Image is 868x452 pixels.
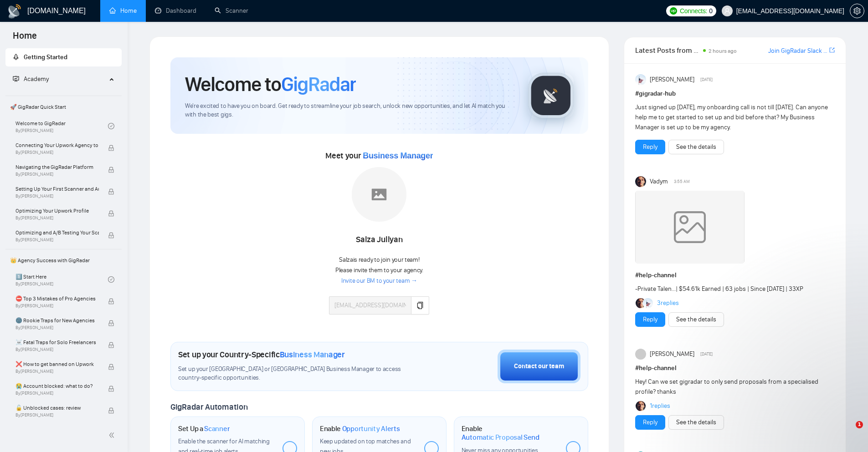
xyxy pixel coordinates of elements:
span: 🌚 Rookie Traps for New Agencies [15,316,99,325]
span: 🚀 GigRadar Quick Start [6,98,121,116]
span: Scanner [204,424,230,433]
span: Home [5,29,44,48]
span: By [PERSON_NAME] [15,172,99,177]
span: rocket [13,54,19,60]
img: gigradar-logo.png [528,73,574,118]
span: GigRadar [281,72,356,96]
span: ❌ How to get banned on Upwork [15,360,99,369]
a: Private Talen... [637,285,676,293]
span: copy [416,302,424,309]
span: lock [108,386,114,392]
span: Optimizing Your Upwork Profile [15,206,99,215]
span: GigRadar Automation [170,402,247,412]
span: Salza is ready to join your team! [339,256,419,264]
span: lock [108,145,114,151]
span: lock [108,188,114,195]
span: By [PERSON_NAME] [15,303,99,309]
span: lock [108,232,114,239]
span: By [PERSON_NAME] [15,412,99,418]
span: fund-projection-screen [13,76,19,82]
h1: # help-channel [635,270,835,280]
h1: # help-channel [635,363,835,373]
span: By [PERSON_NAME] [15,215,99,221]
img: upwork-logo.png [670,7,677,15]
span: [DATE] [700,350,713,358]
h1: Enable [320,424,400,433]
button: See the details [668,415,724,430]
span: Automatic Proposal Send [462,433,539,442]
span: Connects: [680,6,707,16]
span: Vadym [650,177,668,187]
a: Reply [643,142,657,152]
span: Please invite them to your agency. [335,266,423,274]
span: lock [108,298,114,305]
span: Academy [13,75,49,83]
a: 1️⃣ Start HereBy[PERSON_NAME] [15,269,108,289]
a: searchScanner [215,7,248,15]
div: Salza Jullyan [329,232,429,248]
h1: Set up your Country-Specific [178,350,345,360]
span: Set up your [GEOGRAPHIC_DATA] or [GEOGRAPHIC_DATA] Business Manager to access country-specific op... [178,365,420,382]
span: By [PERSON_NAME] [15,193,99,199]
iframe: Intercom live chat [837,421,859,443]
span: 0 [709,6,713,16]
img: Anisuzzaman Khan [635,74,646,85]
span: By [PERSON_NAME] [15,150,99,155]
span: Getting Started [24,53,67,61]
a: See the details [676,142,716,152]
img: Anisuzzaman Khan [643,298,653,308]
span: 😭 Account blocked: what to do? [15,381,99,391]
a: Reply [643,315,657,325]
span: Connecting Your Upwork Agency to GigRadar [15,141,99,150]
a: Invite our BM to your team → [341,277,417,285]
a: See the details [676,417,716,427]
span: lock [108,364,114,370]
img: weqQh+iSagEgQAAAABJRU5ErkJggg== [635,191,745,264]
li: Getting Started [5,48,122,66]
span: [PERSON_NAME] [650,349,694,359]
button: Contact our team [498,350,580,383]
span: Hey! Can we set gigradar to only send proposals from a specialised profile? thanks [635,378,818,396]
h1: Welcome to [185,72,356,96]
span: Academy [24,75,49,83]
button: Reply [635,140,665,154]
div: Contact our team [514,361,564,371]
h1: Enable [462,424,559,442]
span: By [PERSON_NAME] [15,237,99,243]
h1: # gigradar-hub [635,89,835,99]
a: Reply [643,417,657,427]
span: lock [108,407,114,414]
a: dashboardDashboard [155,7,196,15]
span: - | $54.61k Earned | 63 jobs | Since [DATE] | 33XP [635,285,803,293]
span: double-left [108,431,118,440]
span: [DATE] [700,76,713,84]
a: homeHome [109,7,137,15]
span: Business Manager [280,350,345,360]
a: Welcome to GigRadarBy[PERSON_NAME] [15,116,108,136]
button: See the details [668,140,724,154]
span: ☠️ Fatal Traps for Solo Freelancers [15,338,99,347]
button: Reply [635,415,665,430]
span: Navigating the GigRadar Platform [15,163,99,172]
button: Reply [635,312,665,327]
span: lock [108,210,114,217]
span: We're excited to have you on board. Get ready to streamline your job search, unlock new opportuni... [185,102,514,119]
span: lock [108,320,114,326]
span: check-circle [108,123,114,129]
span: lock [108,342,114,348]
button: See the details [668,312,724,327]
span: check-circle [108,276,114,283]
span: Business Manager [363,151,433,160]
img: Vadym [635,176,646,187]
span: Setting Up Your First Scanner and Auto-Bidder [15,184,99,193]
img: logo [7,4,22,19]
span: export [829,46,835,54]
a: See the details [676,315,716,325]
span: By [PERSON_NAME] [15,347,99,352]
a: 1replies [650,401,670,411]
span: By [PERSON_NAME] [15,391,99,396]
span: ⛔ Top 3 Mistakes of Pro Agencies [15,294,99,303]
a: setting [850,7,864,15]
span: Just signed up [DATE], my onboarding call is not till [DATE]. Can anyone help me to get started t... [635,103,828,131]
span: [PERSON_NAME] [650,75,694,85]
